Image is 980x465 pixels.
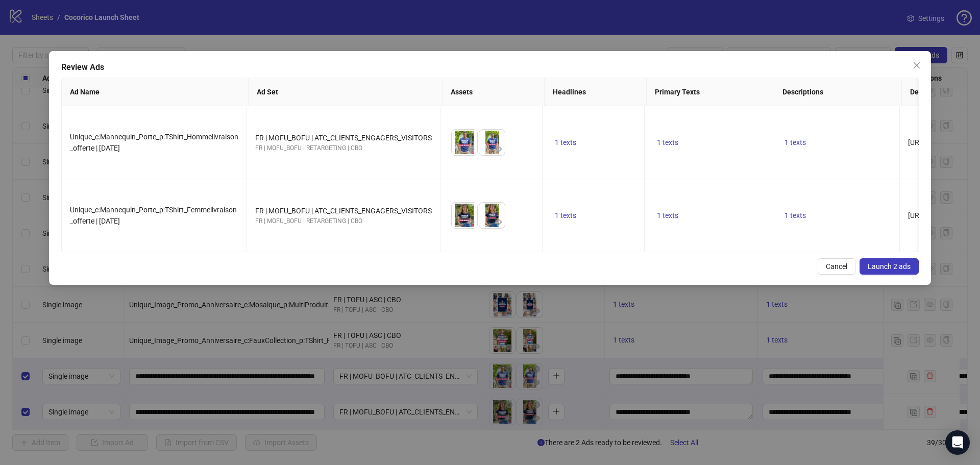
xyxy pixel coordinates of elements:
span: 1 texts [657,138,678,146]
span: Cancel [826,262,847,271]
button: 1 texts [780,136,810,149]
span: 1 texts [785,211,806,219]
button: Preview [465,143,477,155]
button: Launch 2 ads [860,258,919,275]
span: Launch 2 ads [868,262,911,271]
div: Open Intercom Messenger [945,430,970,455]
button: Preview [493,143,505,155]
div: FR | MOFU_BOFU | RETARGETING | CBO [255,143,432,153]
span: [URL][DOMAIN_NAME] [908,211,980,219]
span: Unique_c:Mannequin_Porte_p:TShirt_Femmelivraison _offerte | [DATE] [70,206,237,225]
div: FR | MOFU_BOFU | ATC_CLIENTS_ENGAGERS_VISITORS [255,205,432,216]
th: Descriptions [774,78,902,106]
span: 1 texts [555,211,576,219]
th: Ad Name [62,78,249,106]
th: Ad Set [249,78,443,106]
span: 1 texts [785,138,806,146]
span: eye [495,145,502,153]
span: eye [468,145,475,153]
img: Asset 2 [479,130,505,155]
button: 1 texts [551,209,580,222]
span: close [913,61,921,69]
span: eye [468,218,475,226]
button: 1 texts [653,209,682,222]
span: Unique_c:Mannequin_Porte_p:TShirt_Hommelivraison _offerte | [DATE] [70,133,238,152]
div: Review Ads [61,61,919,74]
button: 1 texts [653,136,682,149]
th: Primary Texts [647,78,774,106]
th: Assets [443,78,545,106]
th: Headlines [545,78,647,106]
button: 1 texts [551,136,580,149]
button: 1 texts [780,209,810,222]
span: eye [495,218,502,226]
span: [URL][DOMAIN_NAME] [908,138,980,146]
img: Asset 2 [479,203,505,228]
button: Close [909,57,925,74]
img: Asset 1 [452,203,477,228]
div: FR | MOFU_BOFU | ATC_CLIENTS_ENGAGERS_VISITORS [255,132,432,143]
button: Cancel [818,258,855,275]
img: Asset 1 [452,130,477,155]
div: FR | MOFU_BOFU | RETARGETING | CBO [255,216,432,226]
button: Preview [465,216,477,228]
span: 1 texts [657,211,678,219]
span: 1 texts [555,138,576,146]
button: Preview [493,216,505,228]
